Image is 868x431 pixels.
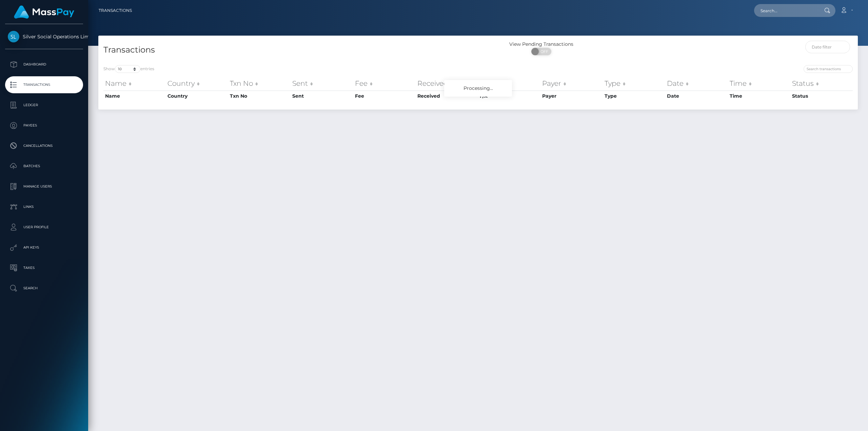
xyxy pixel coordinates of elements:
th: Sent [291,77,353,90]
p: Ledger [8,100,80,110]
span: Silver Social Operations Limited [5,34,83,40]
th: Status [790,91,853,101]
th: Received [416,77,478,90]
th: Date [665,77,728,90]
p: Transactions [8,80,80,90]
a: Search [5,280,83,297]
div: View Pending Transactions [478,41,605,48]
th: Payer [540,91,603,101]
th: Type [603,77,665,90]
a: Transactions [5,76,83,93]
a: Dashboard [5,56,83,73]
p: Manage Users [8,181,80,192]
th: Txn No [228,91,291,101]
a: Cancellations [5,137,83,154]
th: Country [166,91,228,101]
th: Status [790,77,853,90]
th: F/X [478,77,540,90]
label: Show entries [103,65,154,73]
p: Dashboard [8,59,80,70]
th: Time [728,91,790,101]
p: Search [8,283,80,293]
th: Received [416,91,478,101]
h4: Transactions [103,44,473,56]
th: Name [103,77,166,90]
p: Cancellations [8,141,80,151]
a: Transactions [99,3,132,18]
th: Time [728,77,790,90]
a: Batches [5,158,83,175]
img: Silver Social Operations Limited [8,31,19,42]
a: Ledger [5,97,83,114]
a: Payees [5,117,83,134]
p: Payees [8,120,80,131]
img: MassPay Logo [14,5,74,19]
p: API Keys [8,242,80,253]
div: Processing... [444,80,512,97]
input: Date filter [805,41,850,53]
th: Fee [353,77,416,90]
a: Manage Users [5,178,83,195]
th: Name [103,91,166,101]
input: Search... [754,4,818,17]
span: OFF [535,48,552,55]
a: User Profile [5,219,83,236]
th: Country [166,77,228,90]
th: Txn No [228,77,291,90]
select: Showentries [115,65,140,73]
p: Links [8,202,80,212]
p: Taxes [8,263,80,273]
p: User Profile [8,222,80,232]
input: Search transactions [804,65,853,73]
a: Taxes [5,259,83,276]
th: Sent [291,91,353,101]
th: Payer [540,77,603,90]
a: Links [5,198,83,215]
th: Fee [353,91,416,101]
th: Type [603,91,665,101]
p: Batches [8,161,80,171]
a: API Keys [5,239,83,256]
th: Date [665,91,728,101]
